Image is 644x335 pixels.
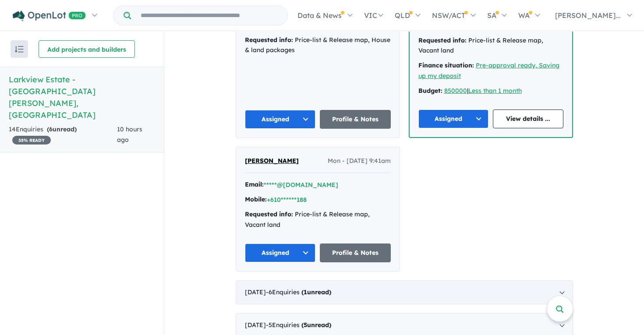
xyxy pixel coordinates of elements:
[320,243,391,262] a: Profile & Notes
[245,243,316,262] button: Assigned
[117,125,142,144] span: 10 hours ago
[320,110,391,129] a: Profile & Notes
[266,321,331,329] span: - 5 Enquir ies
[236,280,573,305] div: [DATE]
[418,35,563,56] div: Price-list & Release map, Vacant land
[418,61,474,69] strong: Finance situation:
[245,156,299,166] a: [PERSON_NAME]
[9,74,155,121] h5: Larkview Estate - [GEOGRAPHIC_DATA][PERSON_NAME] , [GEOGRAPHIC_DATA]
[245,110,316,129] button: Assigned
[9,124,117,145] div: 14 Enquir ies
[245,180,264,188] strong: Email:
[418,86,563,96] div: |
[444,87,467,95] a: 850000
[304,321,307,329] span: 5
[301,288,331,296] strong: ( unread)
[418,87,442,95] strong: Budget:
[418,61,559,80] a: Pre-approval ready, Saving up my deposit
[49,125,53,133] span: 6
[245,195,267,203] strong: Mobile:
[245,209,391,230] div: Price-list & Release map, Vacant land
[245,157,299,165] span: [PERSON_NAME]
[418,109,489,128] button: Assigned
[39,40,135,58] button: Add projects and builders
[245,35,391,56] div: Price-list & Release map, House & land packages
[13,11,86,21] img: Openlot PRO Logo White
[418,36,467,44] strong: Requested info:
[304,288,307,296] span: 1
[301,321,331,329] strong: ( unread)
[245,210,293,218] strong: Requested info:
[245,36,293,44] strong: Requested info:
[15,46,24,53] img: sort.svg
[555,11,621,20] span: [PERSON_NAME]...
[47,125,77,133] strong: ( unread)
[12,136,51,145] span: 35 % READY
[266,288,331,296] span: - 6 Enquir ies
[133,6,286,25] input: Try estate name, suburb, builder or developer
[468,87,522,95] a: Less than 1 month
[328,156,391,166] span: Mon - [DATE] 9:41am
[493,109,563,128] a: View details ...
